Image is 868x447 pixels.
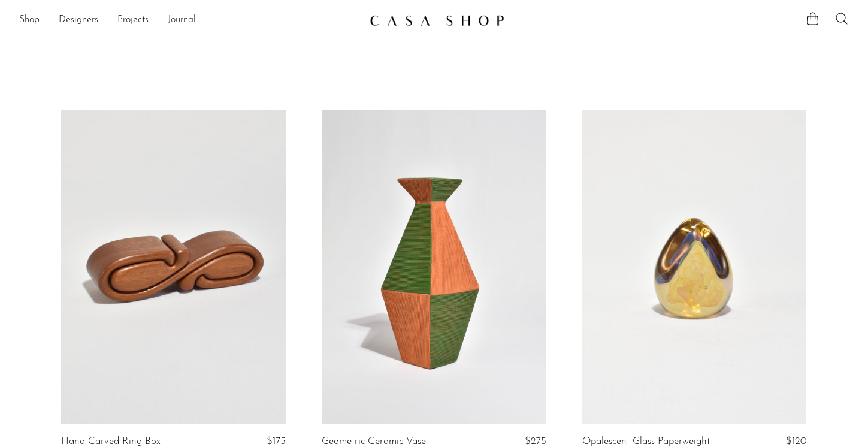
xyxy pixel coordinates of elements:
nav: Desktop navigation [19,10,360,31]
a: Opalescent Glass Paperweight [582,436,710,447]
a: Geometric Ceramic Vase [322,436,426,447]
a: Shop [19,13,40,28]
ul: NEW HEADER MENU [19,10,360,31]
span: $175 [267,436,286,446]
span: $275 [525,436,546,446]
a: Hand-Carved Ring Box [61,436,161,447]
a: Designers [59,13,98,28]
a: Journal [168,13,196,28]
span: $120 [786,436,806,446]
a: Projects [117,13,149,28]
